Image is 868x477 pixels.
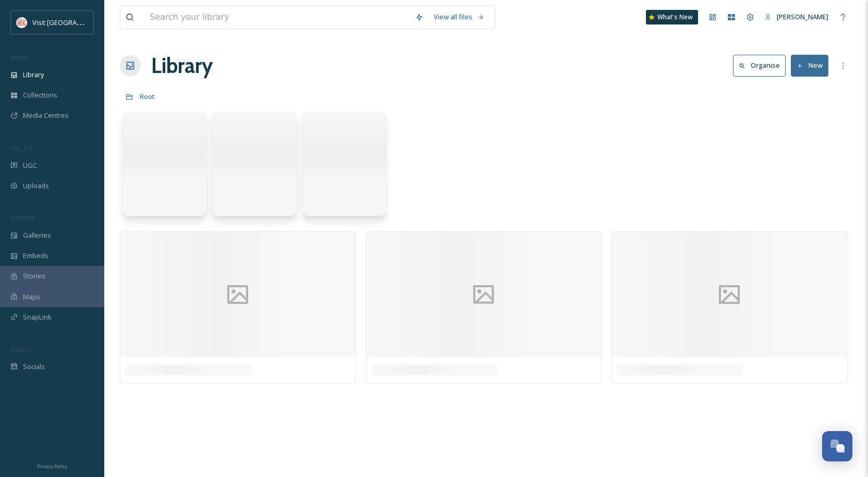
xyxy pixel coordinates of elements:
[23,70,44,80] span: Library
[23,90,57,100] span: Collections
[140,90,155,103] a: Root
[733,55,786,76] button: Organise
[760,7,834,27] a: [PERSON_NAME]
[23,312,52,322] span: SnapLink
[646,10,698,25] a: What's New
[23,271,45,281] span: Stories
[429,7,490,27] a: View all files
[144,6,410,29] input: Search your library
[23,161,37,170] span: UGC
[151,50,213,81] a: Library
[32,17,113,27] span: Visit [GEOGRAPHIC_DATA]
[10,144,33,152] span: COLLECT
[37,463,67,470] span: Privacy Policy
[23,181,49,191] span: Uploads
[23,251,48,261] span: Embeds
[777,12,828,21] span: [PERSON_NAME]
[23,292,40,302] span: Maps
[23,111,69,120] span: Media Centres
[17,17,27,28] img: vsbm-stackedMISH_CMYKlogo2017.jpg
[37,459,67,472] a: Privacy Policy
[791,55,828,76] button: New
[10,54,29,62] span: MEDIA
[822,431,852,461] button: Open Chat
[10,346,31,353] span: SOCIALS
[23,362,45,372] span: Socials
[23,230,51,240] span: Galleries
[733,55,791,76] a: Organise
[140,92,155,101] span: Root
[10,214,34,222] span: WIDGETS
